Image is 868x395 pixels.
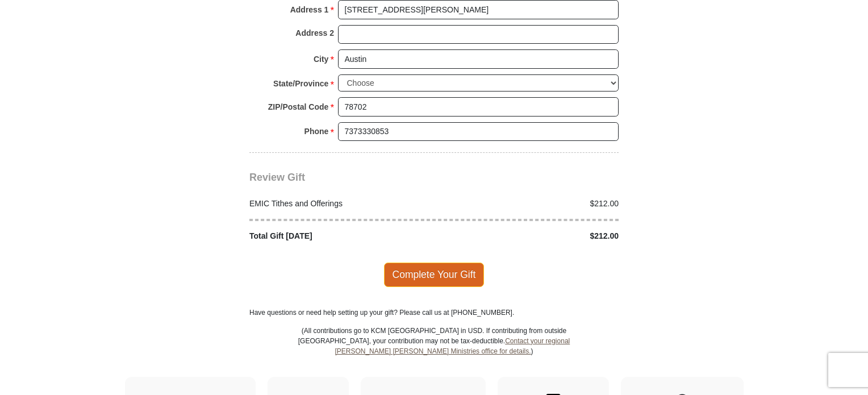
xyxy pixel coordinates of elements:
div: $212.00 [434,230,625,242]
p: (All contributions go to KCM [GEOGRAPHIC_DATA] in USD. If contributing from outside [GEOGRAPHIC_D... [298,326,570,377]
span: Complete Your Gift [384,263,485,286]
strong: Address 1 [290,2,329,18]
strong: Address 2 [295,25,334,41]
span: Review Gift [249,172,305,183]
strong: Phone [304,123,329,139]
div: $212.00 [434,198,625,210]
strong: State/Province [273,76,328,92]
div: EMIC Tithes and Offerings [244,198,435,210]
a: Contact your regional [PERSON_NAME] [PERSON_NAME] Ministries office for details. [335,337,570,355]
strong: ZIP/Postal Code [268,99,329,115]
div: Total Gift [DATE] [244,230,435,242]
p: Have questions or need help setting up your gift? Please call us at [PHONE_NUMBER]. [249,307,619,318]
strong: City [314,51,328,67]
